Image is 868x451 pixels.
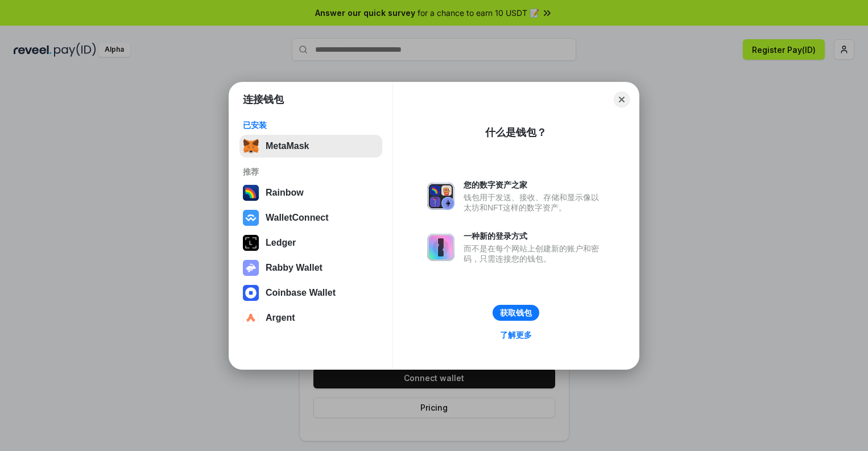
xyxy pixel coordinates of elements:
button: MetaMask [239,135,382,158]
div: MetaMask [266,141,309,151]
button: WalletConnect [239,206,382,229]
div: 而不是在每个网站上创建新的账户和密码，只需连接您的钱包。 [464,243,605,264]
img: svg+xml,%3Csvg%20xmlns%3D%22http%3A%2F%2Fwww.w3.org%2F2000%2Fsvg%22%20fill%3D%22none%22%20viewBox... [427,234,454,261]
div: 推荐 [243,167,379,177]
img: svg+xml,%3Csvg%20xmlns%3D%22http%3A%2F%2Fwww.w3.org%2F2000%2Fsvg%22%20fill%3D%22none%22%20viewBox... [427,183,454,210]
button: 获取钱包 [493,305,539,321]
div: Coinbase Wallet [266,288,336,298]
button: Rabby Wallet [239,256,382,279]
img: svg+xml,%3Csvg%20fill%3D%22none%22%20height%3D%2233%22%20viewBox%3D%220%200%2035%2033%22%20width%... [243,138,259,154]
div: 获取钱包 [500,308,532,318]
div: 您的数字资产之家 [464,180,605,190]
button: Argent [239,307,382,329]
div: Argent [266,313,295,323]
button: Rainbow [239,181,382,204]
div: Ledger [266,238,296,248]
img: svg+xml,%3Csvg%20width%3D%22120%22%20height%3D%22120%22%20viewBox%3D%220%200%20120%20120%22%20fil... [243,185,259,201]
div: 已安装 [243,120,379,130]
div: WalletConnect [266,213,329,223]
div: Rainbow [266,188,304,198]
img: svg+xml,%3Csvg%20xmlns%3D%22http%3A%2F%2Fwww.w3.org%2F2000%2Fsvg%22%20width%3D%2228%22%20height%3... [243,235,259,251]
img: svg+xml,%3Csvg%20width%3D%2228%22%20height%3D%2228%22%20viewBox%3D%220%200%2028%2028%22%20fill%3D... [243,310,259,326]
button: Ledger [239,231,382,254]
h1: 连接钱包 [243,93,284,106]
a: 了解更多 [493,328,539,342]
div: 一种新的登录方式 [464,231,605,241]
div: 钱包用于发送、接收、存储和显示像以太坊和NFT这样的数字资产。 [464,192,605,213]
div: 什么是钱包？ [485,126,547,139]
button: Coinbase Wallet [239,282,382,304]
div: Rabby Wallet [266,263,323,273]
img: svg+xml,%3Csvg%20width%3D%2228%22%20height%3D%2228%22%20viewBox%3D%220%200%2028%2028%22%20fill%3D... [243,285,259,301]
button: Close [614,92,630,107]
div: 了解更多 [500,330,532,340]
img: svg+xml,%3Csvg%20width%3D%2228%22%20height%3D%2228%22%20viewBox%3D%220%200%2028%2028%22%20fill%3D... [243,210,259,226]
img: svg+xml,%3Csvg%20xmlns%3D%22http%3A%2F%2Fwww.w3.org%2F2000%2Fsvg%22%20fill%3D%22none%22%20viewBox... [243,260,259,276]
